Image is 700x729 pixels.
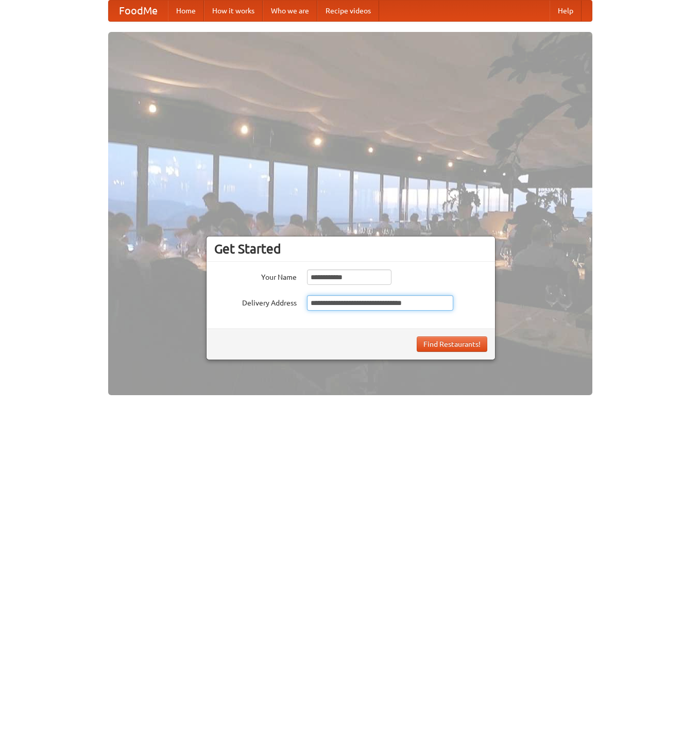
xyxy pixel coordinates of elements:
label: Your Name [214,269,297,282]
a: Home [168,1,204,21]
h3: Get Started [214,241,487,257]
a: Help [550,1,582,21]
button: Find Restaurants! [417,336,487,352]
a: Recipe videos [317,1,379,21]
a: Who we are [263,1,317,21]
a: How it works [204,1,263,21]
label: Delivery Address [214,295,297,308]
a: FoodMe [109,1,168,21]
